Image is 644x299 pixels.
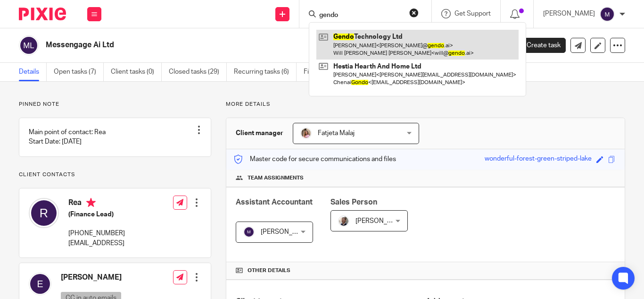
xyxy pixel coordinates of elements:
p: [EMAIL_ADDRESS] [68,239,125,248]
span: Assistant Accountant [236,198,313,206]
p: Master code for secure communications and files [233,154,396,164]
span: Team assignments [248,174,304,182]
img: svg%3E [19,35,39,55]
h3: Client manager [236,128,283,138]
p: Client contacts [19,171,211,179]
img: svg%3E [600,7,615,22]
h4: Rea [68,198,125,210]
p: [PHONE_NUMBER] [68,229,125,238]
input: Search [318,11,403,20]
a: Create task [511,38,566,53]
a: Recurring tasks (6) [234,63,297,81]
span: Get Support [454,10,491,17]
a: Closed tasks (29) [169,63,227,81]
a: Open tasks (7) [54,63,104,81]
a: Client tasks (0) [111,63,162,81]
p: More details [226,101,625,108]
span: [PERSON_NAME] [261,229,313,235]
h2: Messengage Ai Ltd [46,40,407,50]
a: Files [304,63,325,81]
span: [PERSON_NAME] [355,218,407,224]
img: Matt%20Circle.png [338,215,349,227]
h4: [PERSON_NAME] [61,273,124,282]
span: Other details [248,267,290,274]
p: [PERSON_NAME] [543,9,595,18]
img: MicrosoftTeams-image%20(5).png [300,128,312,139]
button: Clear [409,8,419,17]
img: Pixie [19,8,66,20]
h5: (Finance Lead) [68,210,125,219]
a: Details [19,63,47,81]
div: wonderful-forest-green-striped-lake [485,154,592,165]
span: Sales Person [330,198,377,206]
img: svg%3E [243,226,255,238]
span: Fatjeta Malaj [318,130,355,137]
img: svg%3E [29,273,51,295]
img: svg%3E [29,198,59,228]
i: Primary [86,198,96,207]
p: Pinned note [19,101,211,108]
